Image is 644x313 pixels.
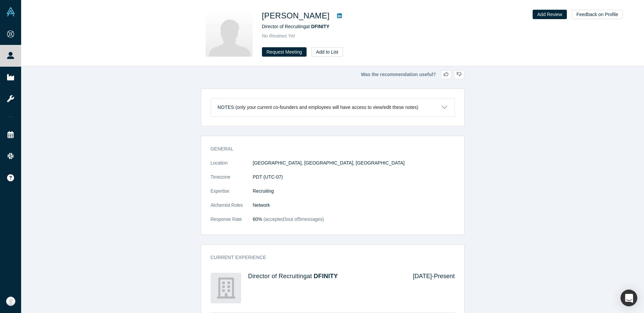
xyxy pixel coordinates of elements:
h3: Notes [218,104,234,111]
dd: [GEOGRAPHIC_DATA], [GEOGRAPHIC_DATA], [GEOGRAPHIC_DATA] [253,160,455,167]
div: [DATE] - Present [404,273,455,303]
img: Jay Choi's Account [6,297,15,306]
button: Request Meeting [262,47,307,57]
p: (only your current co-founders and employees will have access to view/edit these notes) [235,105,419,110]
img: DFINITY's Logo [211,273,241,303]
dt: Timezone [211,174,253,188]
img: Ryan Newman's Profile Image [206,10,253,57]
button: Notes (only your current co-founders and employees will have access to view/edit these notes) [211,99,454,116]
span: Director of Recruiting at [262,24,330,29]
dt: Location [211,160,253,174]
a: DFINITY [314,273,338,279]
img: Alchemist Vault Logo [6,7,15,16]
span: Recruiting [253,188,274,194]
span: No Reviews Yet [262,33,295,39]
div: Was the recommendation useful? [201,70,465,79]
span: (accepted 3 out of 5 messages) [262,216,324,222]
a: DFINITY [311,24,329,29]
button: Add Review [533,10,567,19]
dt: Response Rate [211,216,253,230]
h3: General [211,145,445,152]
dt: Expertise [211,188,253,202]
button: Feedback on Profile [572,10,623,19]
span: 60% [253,216,262,222]
dd: PDT (UTC-07) [253,174,455,181]
h4: Director of Recruiting at [248,273,404,280]
h1: [PERSON_NAME] [262,10,330,22]
button: Add to List [311,47,343,57]
dd: Network [253,202,455,209]
h3: Current Experience [211,254,445,261]
dt: Alchemist Roles [211,202,253,216]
